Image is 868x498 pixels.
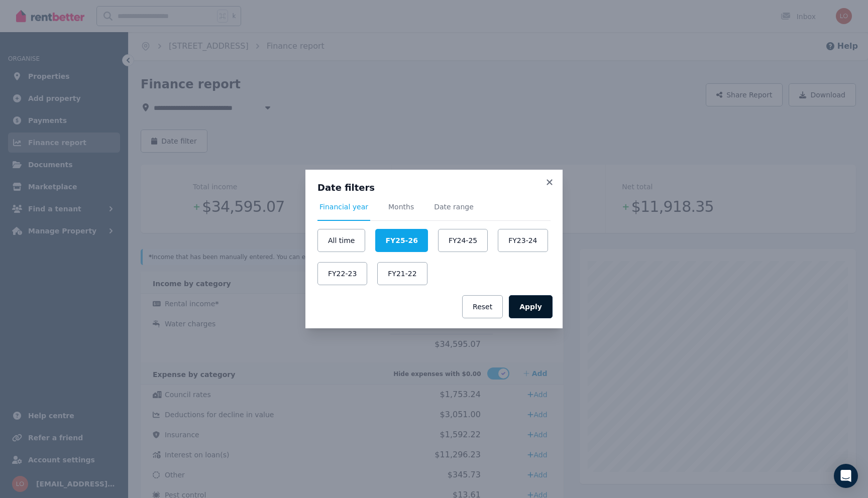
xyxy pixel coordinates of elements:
[834,464,858,488] div: Open Intercom Messenger
[438,229,488,252] button: FY24-25
[509,295,553,318] button: Apply
[498,229,548,252] button: FY23-24
[462,295,503,318] button: Reset
[317,229,365,252] button: All time
[377,262,427,285] button: FY21-22
[375,229,427,252] button: FY25-26
[388,202,414,212] span: Months
[317,262,367,285] button: FY22-23
[434,202,474,212] span: Date range
[319,202,368,212] span: Financial year
[317,182,551,194] h3: Date filters
[317,202,551,221] nav: Tabs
